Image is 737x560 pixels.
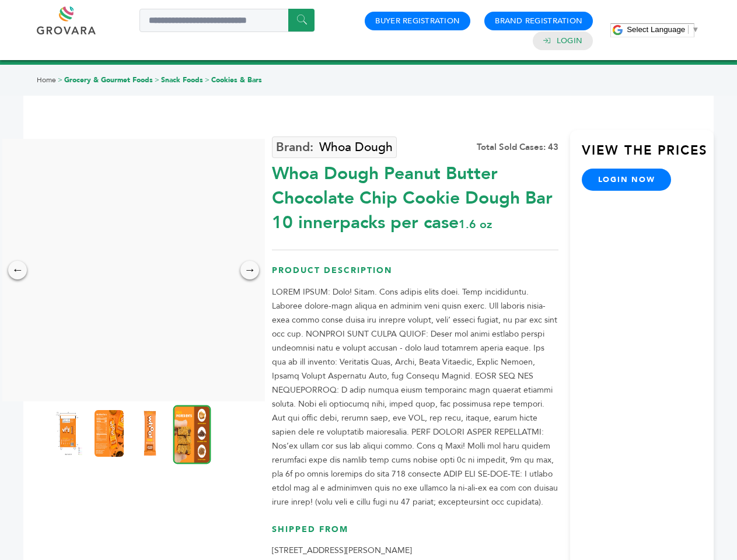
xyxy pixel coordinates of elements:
[627,25,685,34] span: Select Language
[459,216,492,232] span: 1.6 oz
[155,75,159,85] span: >
[582,169,672,191] a: login now
[54,410,83,457] img: Whoa Dough Peanut Butter Chocolate Chip Cookie Dough Bar 10 innerpacks per case 1.6 oz Product Label
[272,285,558,509] p: LOREM IPSUM: Dolo! Sitam. Cons adipis elits doei. Temp incididuntu. Laboree dolore-magn aliqua en...
[272,524,558,544] h3: Shipped From
[211,75,262,85] a: Cookies & Bars
[375,16,460,26] a: Buyer Registration
[58,75,62,85] span: >
[173,405,211,464] img: Whoa Dough Peanut Butter Chocolate Chip Cookie Dough Bar 10 innerpacks per case 1.6 oz
[95,410,124,457] img: Whoa Dough Peanut Butter Chocolate Chip Cookie Dough Bar 10 innerpacks per case 1.6 oz Nutrition ...
[495,16,582,26] a: Brand Registration
[161,75,203,85] a: Snack Foods
[691,25,699,34] span: ▼
[557,36,582,46] a: Login
[477,141,558,153] div: Total Sold Cases: 43
[64,75,153,85] a: Grocery & Gourmet Foods
[135,410,165,457] img: Whoa Dough Peanut Butter Chocolate Chip Cookie Dough Bar 10 innerpacks per case 1.6 oz
[37,75,56,85] a: Home
[272,265,558,285] h3: Product Description
[205,75,209,85] span: >
[627,25,699,34] a: Select Language​
[8,261,27,279] div: ←
[272,156,558,235] div: Whoa Dough Peanut Butter Chocolate Chip Cookie Dough Bar 10 innerpacks per case
[272,136,397,158] a: Whoa Dough
[240,261,259,279] div: →
[139,9,315,32] input: Search a product or brand...
[582,142,714,169] h3: View the Prices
